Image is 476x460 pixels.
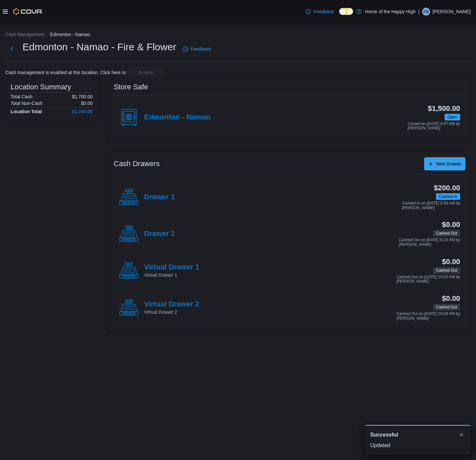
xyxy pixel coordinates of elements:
[439,194,457,200] span: Cashed In
[81,101,93,106] p: $0.00
[139,69,153,76] span: disable
[436,193,460,200] span: Cashed In
[442,221,460,229] h3: $0.00
[399,238,460,247] p: Cashed Out on [DATE] 9:24 PM by [PERSON_NAME]
[5,70,126,75] p: Cash management is enabled at this location. Click here to
[365,8,416,16] p: Home of the Happy High
[436,161,461,167] span: New Drawer
[11,109,42,114] h4: Location Total
[11,94,32,99] h6: Total Cash
[144,272,199,278] p: Virtual Drawer 1
[144,300,199,309] h4: Virtual Drawer 2
[436,304,457,310] span: Cashed Out
[433,304,460,310] span: Cashed Out
[445,114,460,120] span: Open
[448,114,457,120] span: Open
[339,8,353,15] input: Dark Mode
[428,105,460,113] h3: $1,500.00
[436,230,457,236] span: Cashed Out
[396,275,460,284] p: Cashed Out on [DATE] 10:03 PM by [PERSON_NAME]
[457,431,465,439] button: Dismiss toast
[313,8,334,15] span: Feedback
[370,441,465,449] div: Updated
[433,267,460,274] span: Cashed Out
[402,201,460,210] p: Cashed In on [DATE] 9:58 AM by [PERSON_NAME]
[144,193,175,202] h4: Drawer 1
[442,258,460,266] h3: $0.00
[72,109,93,114] h4: $1,700.00
[396,312,460,321] p: Cashed Out on [DATE] 10:04 PM by [PERSON_NAME]
[434,184,460,192] h3: $200.00
[303,5,336,18] a: Feedback
[5,42,19,56] button: Next
[114,160,160,168] h3: Cash Drawers
[442,295,460,302] h3: $0.00
[370,431,398,439] span: Successful
[433,230,460,237] span: Cashed Out
[433,8,471,16] p: [PERSON_NAME]
[22,40,176,54] h1: Edmonton - Namao - Fire & Flower
[72,94,93,99] p: $1,700.00
[11,83,71,91] h3: Location Summary
[370,431,465,439] div: Notification
[11,101,43,106] h6: Total Non-Cash
[436,267,457,273] span: Cashed Out
[423,8,429,16] span: KB
[339,15,339,15] span: Dark Mode
[114,83,148,91] h3: Store Safe
[144,309,199,315] p: Virtual Drawer 2
[127,67,164,78] button: disable
[191,46,211,52] span: Feedback
[180,42,214,56] a: Feedback
[424,157,465,170] button: New Drawer
[422,8,430,16] div: Kyler Brian
[13,8,43,15] img: Cova
[408,122,460,131] p: Closed on [DATE] 9:57 AM by [PERSON_NAME]
[144,263,199,272] h4: Virtual Drawer 1
[5,31,471,39] nav: An example of EuiBreadcrumbs
[418,8,419,16] p: |
[50,32,90,37] button: Edmonton - Namao
[5,32,44,37] button: Cash Management
[144,230,175,238] h4: Drawer 2
[144,113,211,122] h4: Edmonton - Namao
